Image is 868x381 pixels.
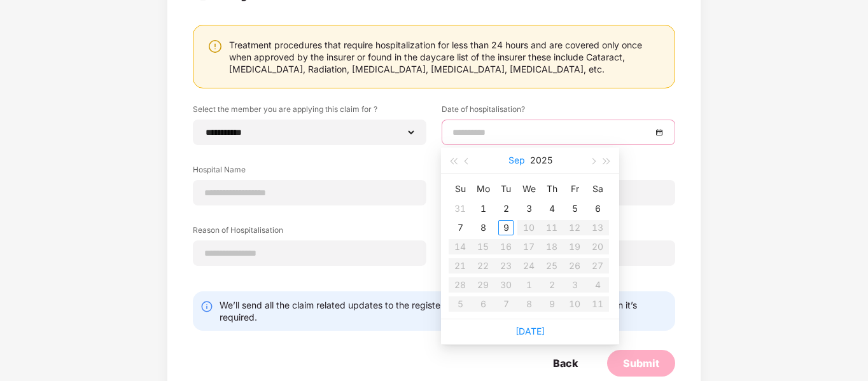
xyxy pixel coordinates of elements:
td: 2025-08-31 [449,199,472,218]
div: 2 [498,201,514,216]
label: Reason of Hospitalisation [193,225,426,240]
button: Sep [508,148,525,173]
div: 6 [590,201,605,216]
th: We [517,179,540,199]
div: Submit [623,356,659,370]
label: Date of hospitalisation? [442,104,675,120]
div: 1 [475,201,491,216]
div: 9 [498,220,514,235]
th: Su [449,179,472,199]
div: Treatment procedures that require hospitalization for less than 24 hours and are covered only onc... [229,39,662,75]
img: svg+xml;base64,PHN2ZyBpZD0iV2FybmluZ18tXzI0eDI0IiBkYXRhLW5hbWU9Ildhcm5pbmcgLSAyNHgyNCIgeG1sbnM9Im... [207,39,223,54]
div: 7 [452,220,468,235]
td: 2025-09-05 [563,199,586,218]
td: 2025-09-03 [517,199,540,218]
td: 2025-09-01 [472,199,494,218]
div: 8 [475,220,491,235]
img: svg+xml;base64,PHN2ZyBpZD0iSW5mby0yMHgyMCIgeG1sbnM9Imh0dHA6Ly93d3cudzMub3JnLzIwMDAvc3ZnIiB3aWR0aD... [200,300,213,313]
label: Select the member you are applying this claim for ? [193,104,426,120]
div: 5 [567,201,582,216]
th: Th [540,179,563,199]
th: Mo [472,179,494,199]
td: 2025-09-04 [540,199,563,218]
td: 2025-09-08 [472,218,494,237]
th: Tu [494,179,517,199]
th: Sa [586,179,609,199]
button: 2025 [530,148,552,173]
td: 2025-09-06 [586,199,609,218]
td: 2025-09-09 [494,218,517,237]
div: We’ll send all the claim related updates to the registered mobile number/email and call only when... [220,299,668,323]
a: [DATE] [515,326,545,336]
label: Hospital Name [193,164,426,180]
td: 2025-09-02 [494,199,517,218]
div: 4 [544,201,559,216]
td: 2025-09-07 [449,218,472,237]
div: 3 [521,201,536,216]
th: Fr [563,179,586,199]
div: Back [553,356,578,370]
div: 31 [452,201,468,216]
